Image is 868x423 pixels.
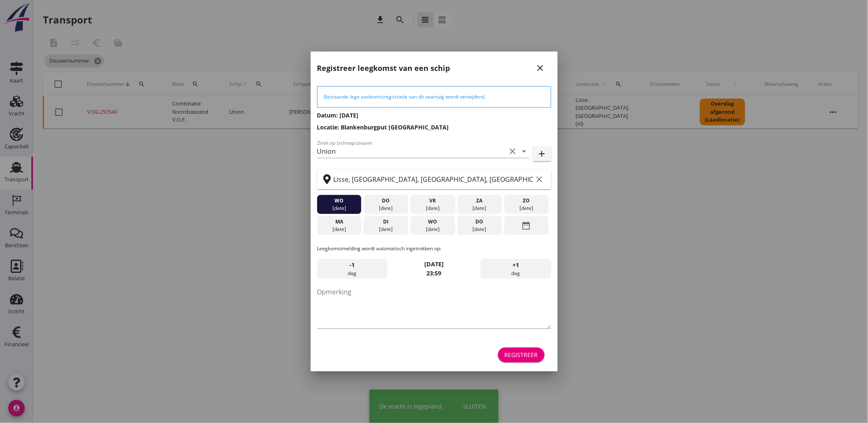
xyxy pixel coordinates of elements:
[481,259,551,279] div: dag
[459,197,500,204] div: za
[349,261,355,270] span: -1
[412,197,453,204] div: vr
[506,204,547,212] div: [DATE]
[412,218,453,226] div: wo
[366,226,406,233] div: [DATE]
[319,197,359,204] div: wo
[537,149,547,159] i: add
[317,259,387,279] div: dag
[319,226,359,233] div: [DATE]
[412,204,453,212] div: [DATE]
[535,174,545,184] i: clear
[459,226,500,233] div: [DATE]
[459,204,500,212] div: [DATE]
[505,350,538,359] div: Registreer
[424,260,444,268] strong: [DATE]
[324,93,544,101] div: Bestaande lege aankomstregistratie van dit vaartuig wordt verwijderd.
[366,204,406,212] div: [DATE]
[317,145,506,158] input: Zoek op (scheeps)naam
[317,63,450,74] h2: Registreer leegkomst van een schip
[459,218,500,226] div: do
[366,218,406,226] div: di
[317,111,551,120] h3: Datum: [DATE]
[366,197,406,204] div: do
[519,146,529,156] i: arrow_drop_down
[508,146,518,156] i: clear
[317,245,551,252] p: Leegkomstmelding wordt automatisch ingetrokken op:
[319,204,359,212] div: [DATE]
[412,226,453,233] div: [DATE]
[317,285,551,329] textarea: Opmerking
[522,218,531,233] i: date_range
[427,269,442,277] strong: 23:59
[317,123,551,132] h3: Locatie: Blankenburgput [GEOGRAPHIC_DATA]
[506,197,547,204] div: zo
[498,348,545,362] button: Registreer
[319,218,359,226] div: ma
[334,173,533,186] input: Zoek op terminal of plaats
[536,63,545,73] i: close
[512,261,519,270] span: +1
